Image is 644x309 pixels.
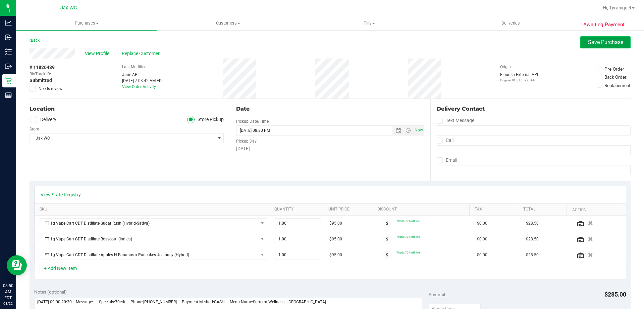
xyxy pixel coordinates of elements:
inline-svg: Retail [5,77,12,84]
a: Back [30,38,40,43]
span: $0.00 [477,236,487,242]
input: Format: (999) 999-9999 [437,125,631,136]
label: Store Pickup [187,116,224,123]
input: 1.00 [275,219,321,228]
span: View Profile [85,50,112,57]
div: Replacement [604,82,630,89]
a: Quantity [274,207,321,212]
span: Needs review [39,86,62,92]
span: Jax WC [60,5,77,11]
span: NO DATA FOUND [39,250,267,260]
p: 08:50 AM EDT [3,283,13,301]
a: Purchases [16,16,157,30]
inline-svg: Analytics [5,20,12,26]
span: $28.50 [526,252,539,258]
a: Discount [377,207,467,212]
span: Open the time view [402,128,414,133]
span: Purchases [16,20,157,26]
th: Action [567,204,621,216]
span: FT 1g Vape Cart CDT Distillate Apples N Bananas x Pancakes Jealousy (Hybrid) [39,250,258,260]
span: Hi, Tyranique! [603,5,631,10]
span: $0.00 [477,252,487,258]
span: Replace Customer [122,50,162,57]
label: Origin [500,64,511,70]
a: Total [523,207,564,212]
span: BioTrack ID: [30,71,51,77]
input: 1.00 [275,234,321,244]
inline-svg: Inbound [5,34,12,41]
div: Jane API [122,72,164,78]
a: SKU [40,207,267,212]
span: $95.00 [329,220,342,227]
span: Notes (optional) [34,289,67,295]
inline-svg: Reports [5,92,12,99]
span: FT 1g Vape Cart CDT Distillate Bosscotti (Indica) [39,234,258,244]
span: 70cdt: 70% off line [396,251,420,254]
button: + Add New Item [40,263,81,274]
span: NO DATA FOUND [39,234,267,244]
span: $95.00 [329,236,342,242]
span: select [215,133,223,143]
span: Jax WC [30,133,215,143]
div: [DATE] [236,145,424,152]
input: 1.00 [275,250,321,260]
span: 70cdt: 70% off line [396,219,420,223]
span: Submitted [30,77,52,84]
span: $95.00 [329,252,342,258]
a: View Order Activity [122,84,156,89]
div: Date [236,105,424,113]
span: $28.50 [526,220,539,227]
div: Back Order [604,74,627,80]
span: Set Current date [413,125,424,135]
div: [DATE] 7:03:42 AM EDT [122,78,164,84]
div: Location [30,105,224,113]
button: Save Purchase [580,36,631,48]
label: Text Message [437,116,474,125]
a: Unit Price [328,207,369,212]
label: Store [30,126,39,132]
label: Email [437,155,457,165]
span: NO DATA FOUND [39,218,267,228]
label: Call [437,136,453,145]
a: View State Registry [41,191,81,198]
input: Format: (999) 999-9999 [437,145,631,155]
p: Original ID: 316527544 [500,78,538,83]
inline-svg: Inventory [5,48,12,55]
div: Delivery Contact [437,105,631,113]
div: Pre-Order [604,66,624,72]
span: # 11826439 [30,64,55,71]
inline-svg: Outbound [5,63,12,70]
a: Tax [475,207,516,212]
span: $28.50 [526,236,539,242]
span: - [53,71,54,77]
span: $0.00 [477,220,487,227]
label: Pickup Date/Time [236,118,269,124]
span: FT 1g Vape Cart CDT Distillate Sugar Rush (Hybrid-Sativa) [39,219,258,228]
span: Save Purchase [588,39,623,45]
label: Pickup Day [236,138,257,144]
span: Awaiting Payment [583,21,625,29]
a: Tills [299,16,440,30]
p: 08/22 [3,301,13,306]
span: $285.00 [604,291,626,298]
span: Deliveries [492,20,529,26]
a: Deliveries [440,16,581,30]
label: Last Modified [122,64,147,70]
a: Customers [157,16,299,30]
label: Delivery [30,116,56,123]
span: Customers [158,20,298,26]
span: Open the date view [392,128,404,133]
span: Subtotal [429,292,445,297]
div: Flourish External API [500,72,538,83]
span: 70cdt: 70% off line [396,235,420,238]
iframe: Resource center [7,255,27,275]
span: Tills [299,20,439,26]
